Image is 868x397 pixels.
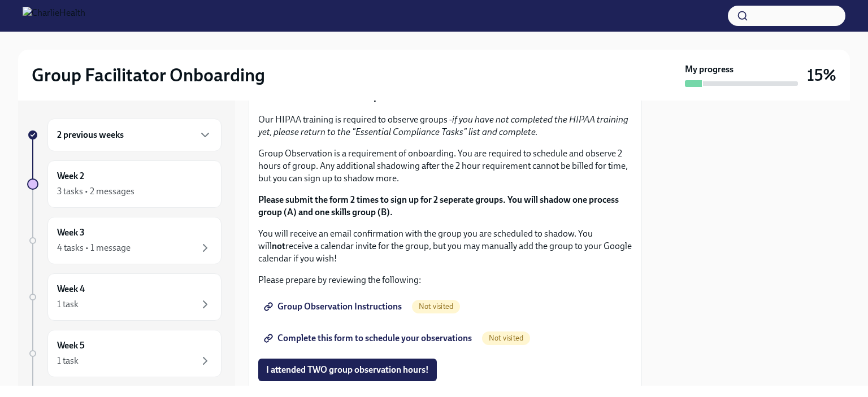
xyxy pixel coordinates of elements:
[57,339,85,352] h6: Week 5
[258,359,437,381] button: I attended TWO group observation hours!
[258,228,632,265] p: You will receive an email confirmation with the group you are scheduled to shadow. You will recei...
[482,334,530,342] span: Not visited
[27,217,222,264] a: Week 34 tasks • 1 message
[266,301,402,312] span: Group Observation Instructions
[258,194,619,217] strong: Please submit the form 2 times to sign up for 2 seperate groups. You will shadow one process grou...
[57,129,124,141] h6: 2 previous weeks
[258,295,410,318] a: Group Observation Instructions
[272,241,285,251] strong: not
[258,147,632,185] p: Group Observation is a requirement of onboarding. You are required to schedule and observe 2 hour...
[27,330,222,377] a: Week 51 task
[27,273,222,321] a: Week 41 task
[57,170,84,182] h6: Week 2
[258,327,480,350] a: Complete this form to schedule your observations
[57,283,85,295] h6: Week 4
[258,114,628,137] em: if you have not completed the HIPAA training yet, please return to the "Essential Compliance Task...
[807,65,836,85] h3: 15%
[258,114,632,138] p: Our HIPAA training is required to observe groups -
[266,364,429,376] span: I attended TWO group observation hours!
[57,226,85,239] h6: Week 3
[57,355,79,367] div: 1 task
[57,298,79,311] div: 1 task
[57,242,131,254] div: 4 tasks • 1 message
[47,119,222,151] div: 2 previous weeks
[32,64,265,86] h2: Group Facilitator Onboarding
[27,160,222,208] a: Week 23 tasks • 2 messages
[412,302,460,311] span: Not visited
[685,63,734,76] strong: My progress
[57,185,134,198] div: 3 tasks • 2 messages
[266,333,472,344] span: Complete this form to schedule your observations
[258,274,632,286] p: Please prepare by reviewing the following:
[23,7,85,25] img: CharlieHealth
